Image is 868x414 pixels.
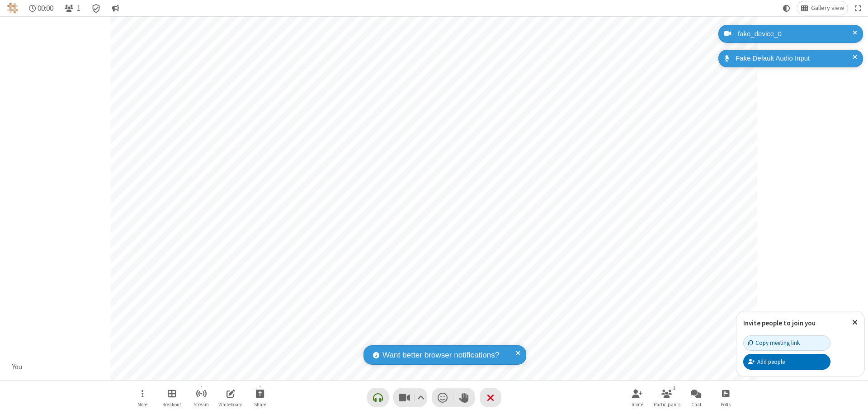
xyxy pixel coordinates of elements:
[743,319,816,327] label: Invite people to join you
[653,385,680,410] button: Open participant list
[38,4,53,13] span: 00:00
[712,385,739,410] button: Open poll
[845,311,864,334] button: Close popover
[77,4,80,13] span: 1
[743,335,830,351] button: Copy meeting link
[851,1,865,15] button: Fullscreen
[246,385,274,410] button: Start sharing
[743,354,830,369] button: Add people
[670,384,678,392] div: 1
[654,402,680,407] span: Participants
[797,1,848,15] button: Change layout
[367,388,389,407] button: Connect your audio
[779,1,794,15] button: Using system theme
[382,349,499,361] span: Want better browser notifications?
[162,402,181,407] span: Breakout
[632,402,643,407] span: Invite
[415,388,427,407] button: Video setting
[188,385,215,410] button: Start streaming
[158,385,185,410] button: Manage Breakout Rooms
[748,339,800,347] div: Copy meeting link
[193,402,209,407] span: Stream
[432,388,453,407] button: Send a reaction
[735,29,856,39] div: fake_device_0
[254,402,266,407] span: Share
[732,53,856,64] div: Fake Default Audio Input
[393,388,427,407] button: Stop video (⌘+Shift+V)
[624,385,651,410] button: Invite participants (⌘+Shift+I)
[721,402,731,407] span: Polls
[61,1,84,15] button: Open participant list
[7,3,18,14] img: QA Selenium DO NOT DELETE OR CHANGE
[137,402,147,407] span: More
[217,385,244,410] button: Open shared whiteboard
[480,388,501,407] button: End or leave meeting
[25,1,57,15] div: Timer
[88,1,105,15] div: Meeting details Encryption enabled
[129,385,156,410] button: Open menu
[218,402,243,407] span: Whiteboard
[691,402,702,407] span: Chat
[108,1,123,15] button: Conversation
[811,5,844,12] span: Gallery view
[453,388,475,407] button: Raise hand
[683,385,710,410] button: Open chat
[9,362,26,372] div: You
